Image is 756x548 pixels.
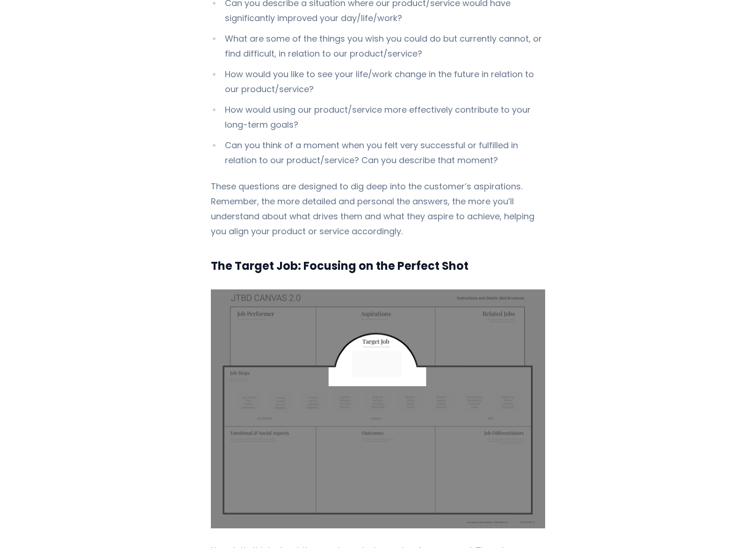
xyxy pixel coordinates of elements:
[211,289,545,528] img: Jobs to Be Done Canvas: Aspirations
[211,31,545,61] li: What are some of the things you wish you could do but currently cannot, or find difficult, in rel...
[211,258,545,274] h3: The Target Job: Focusing on the Perfect Shot
[211,102,545,132] li: How would using our product/service more effectively contribute to your long-term goals?
[211,138,545,168] li: Can you think of a moment when you felt very successful or fulfilled in relation to our product/s...
[211,67,545,97] li: How would you like to see your life/work change in the future in relation to our product/service?
[211,179,545,239] p: These questions are designed to dig deep into the customer’s aspirations. Remember, the more deta...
